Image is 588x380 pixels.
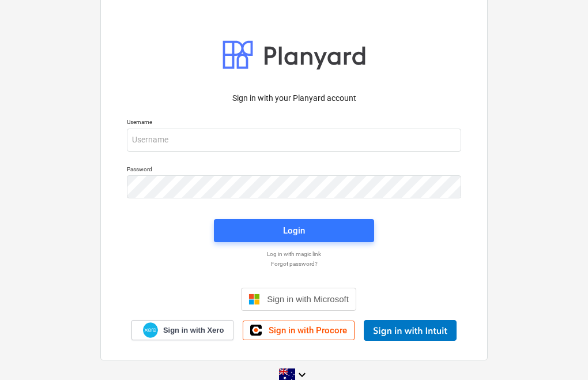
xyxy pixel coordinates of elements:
div: Login [283,223,305,238]
a: Log in with magic link [121,250,467,258]
span: Sign in with Xero [163,325,224,336]
a: Forgot password? [121,260,467,268]
span: Sign in with Microsoft [267,294,349,304]
input: Username [127,129,461,152]
p: Sign in with your Planyard account [127,92,461,104]
button: Login [214,219,374,242]
img: Xero logo [143,322,158,338]
p: Password [127,165,461,175]
p: Username [127,118,461,128]
img: Microsoft logo [248,294,260,305]
span: Sign in with Procore [269,325,347,336]
a: Sign in with Xero [131,320,234,340]
a: Sign in with Procore [243,321,355,340]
